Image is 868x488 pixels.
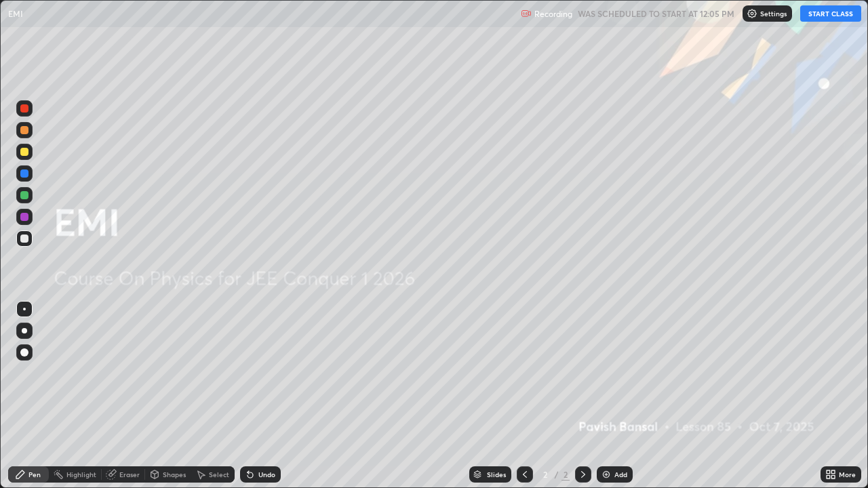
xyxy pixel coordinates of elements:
[28,471,41,478] div: Pen
[487,471,506,478] div: Slides
[760,10,787,17] p: Settings
[800,5,861,22] button: START CLASS
[119,471,140,478] div: Eraser
[521,8,532,19] img: recording.375f2c34.svg
[578,7,734,20] h5: WAS SCHEDULED TO START AT 12:05 PM
[538,470,552,479] div: 2
[601,469,612,480] img: add-slide-button
[209,471,229,478] div: Select
[561,468,570,481] div: 2
[66,471,96,478] div: Highlight
[258,471,275,478] div: Undo
[614,471,627,478] div: Add
[163,471,186,478] div: Shapes
[555,470,559,479] div: /
[839,471,856,478] div: More
[8,8,23,19] p: EMI
[534,9,572,19] p: Recording
[747,8,757,19] img: class-settings-icons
